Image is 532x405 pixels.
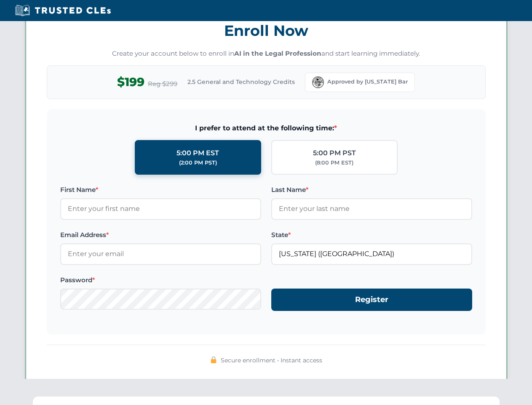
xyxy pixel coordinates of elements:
[271,185,472,195] label: Last Name
[60,198,261,219] input: Enter your first name
[47,17,486,44] h3: Enroll Now
[60,275,261,285] label: Password
[13,4,113,17] img: Trusted CLEs
[312,76,324,88] img: Florida Bar
[60,243,261,265] input: Enter your email
[179,159,217,167] div: (2:00 PM PST)
[47,49,486,59] p: Create your account below to enroll in and start learning immediately.
[176,148,219,159] div: 5:00 PM EST
[60,123,472,134] span: I prefer to attend at the following time:
[313,148,356,159] div: 5:00 PM PST
[221,356,322,365] span: Secure enrollment • Instant access
[271,198,472,219] input: Enter your last name
[271,230,472,240] label: State
[60,185,261,195] label: First Name
[117,73,144,92] span: $199
[210,356,217,363] img: 🔒
[234,49,321,57] strong: AI in the Legal Profession
[315,159,353,167] div: (8:00 PM EST)
[187,77,295,86] span: 2.5 General and Technology Credits
[271,289,472,311] button: Register
[148,79,177,89] span: Reg $299
[60,230,261,240] label: Email Address
[271,243,472,265] input: Florida (FL)
[327,78,408,86] span: Approved by [US_STATE] Bar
